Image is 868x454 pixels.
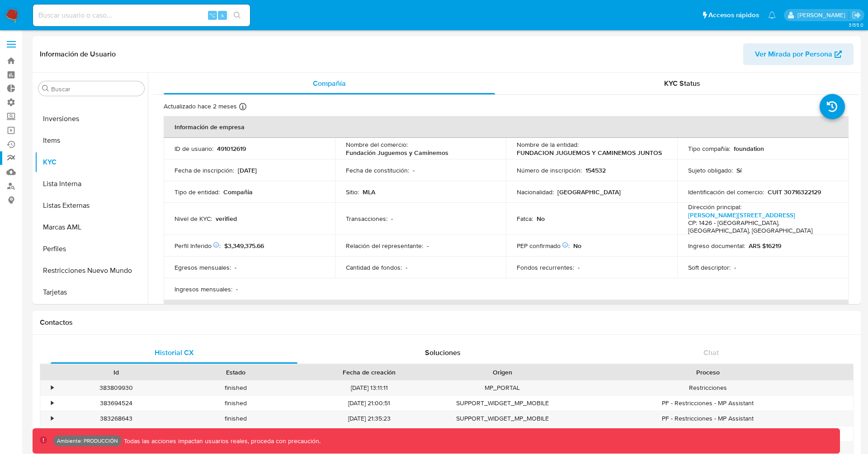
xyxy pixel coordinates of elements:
button: Ver Mirada por Persona [743,43,854,65]
div: [DATE] 13:11:11 [296,380,442,395]
div: PF - Restricciones - MP Assistant [562,396,853,411]
p: Fecha de constitución : [346,166,409,174]
p: Tipo de entidad : [175,188,220,196]
button: Items [35,130,148,151]
div: [DATE] 15:22:04 [296,426,442,441]
p: FUNDACION JUGUEMOS Y CAMINEMOS JUNTOS [517,149,662,157]
p: Fecha de inscripción : [175,166,234,174]
h1: Contactos [40,318,854,327]
span: Soluciones [425,347,461,358]
button: Buscar [42,85,49,92]
div: 383268643 [56,411,176,426]
p: Egresos mensuales : [175,263,231,271]
div: • [51,414,53,423]
button: Listas Externas [35,195,148,216]
div: MP_PORTAL [443,380,562,395]
div: Restricciones [562,380,853,395]
p: Perfil Inferido : [175,242,221,250]
div: finished [176,426,296,441]
p: CUIT 30716322129 [768,188,821,196]
a: Notificaciones [768,11,776,19]
div: Retiros - Transaccional [562,426,853,441]
p: - [235,263,236,271]
h4: CP: 1426 - [GEOGRAPHIC_DATA], [GEOGRAPHIC_DATA], [GEOGRAPHIC_DATA] [688,219,834,235]
p: Sujeto obligado : [688,166,733,174]
div: • [51,384,53,392]
p: Compañia [223,188,253,196]
p: Fatca : [517,215,533,223]
p: - [391,215,393,223]
span: Compañía [313,78,346,89]
p: ARS $16219 [749,242,781,250]
p: No [537,215,545,223]
p: Soft descriptor : [688,263,731,271]
div: PF - Restricciones - MP Assistant [562,411,853,426]
a: [PERSON_NAME][STREET_ADDRESS] [688,211,795,220]
div: [DATE] 21:00:51 [296,396,442,411]
button: Inversiones [35,108,148,130]
p: Fondos recurrentes : [517,263,574,271]
div: Origen [449,368,556,377]
button: Marcas AML [35,216,148,238]
button: Perfiles [35,238,148,260]
th: Información de empresa [164,116,849,138]
div: SUPPORT_WIDGET_MP_MOBILE [443,411,562,426]
p: Sitio : [346,188,359,196]
button: Lista Interna [35,173,148,195]
div: SUPPORT_WIDGET_MP_MOBILE [443,396,562,411]
span: Chat [703,347,719,358]
p: Dirección principal : [688,203,741,211]
p: Todas las acciones impactan usuarios reales, proceda con precaución. [122,437,321,445]
div: finished [176,411,296,426]
div: finished [176,380,296,395]
th: Datos de contacto [164,300,849,322]
h1: Información de Usuario [40,50,116,59]
p: [GEOGRAPHIC_DATA] [557,188,621,196]
div: • [51,399,53,407]
p: Nacionalidad : [517,188,554,196]
p: Ambiente: PRODUCCIÓN [57,439,118,443]
div: Estado [182,368,289,377]
p: 491012619 [217,145,246,153]
p: MLA [363,188,375,196]
p: - [236,285,238,293]
p: 154532 [585,166,606,174]
p: Relación del representante : [346,242,423,250]
p: - [406,263,407,271]
div: [DATE] 21:35:23 [296,411,442,426]
p: [DATE] [238,166,257,174]
span: Accesos rápidos [708,10,759,20]
p: Transacciones : [346,215,387,223]
div: 383809930 [56,380,176,395]
input: Buscar [51,85,141,93]
p: Nivel de KYC : [175,215,212,223]
div: 383694524 [56,396,176,411]
p: ID de usuario : [175,145,213,153]
p: Sí [736,166,741,174]
p: Cantidad de fondos : [346,263,402,271]
span: Historial CX [155,347,194,358]
span: KYC Status [664,78,700,89]
button: search-icon [228,9,246,22]
button: Restricciones Nuevo Mundo [35,260,148,281]
p: Fundación Juguemos y Caminemos [346,149,448,157]
p: - [578,263,580,271]
span: s [221,11,224,19]
p: - [734,263,736,271]
div: finished [176,396,296,411]
button: Tarjetas [35,281,148,303]
div: Id [62,368,170,377]
p: Ingreso documental : [688,242,745,250]
span: Ver Mirada por Persona [755,43,832,65]
p: Ingresos mensuales : [175,285,232,293]
p: Identificación del comercio : [688,188,764,196]
button: KYC [35,151,148,173]
p: PEP confirmado : [517,242,570,250]
p: - [413,166,415,174]
p: verified [216,215,237,223]
p: Número de inscripción : [517,166,582,174]
input: Buscar usuario o caso... [33,9,250,21]
span: ⌥ [209,11,216,19]
p: No [573,242,581,250]
div: 322732408 [56,426,176,441]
